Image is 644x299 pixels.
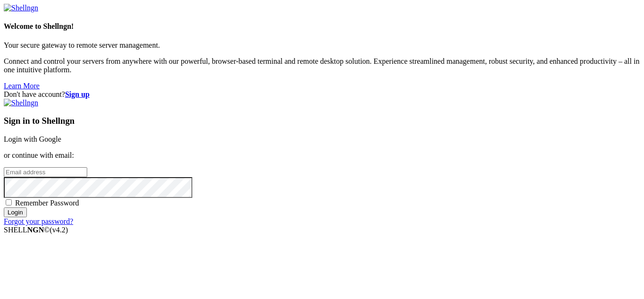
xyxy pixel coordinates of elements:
span: 4.2.0 [50,226,68,234]
input: Email address [4,167,87,177]
a: Forgot your password? [4,217,73,225]
p: Connect and control your servers from anywhere with our powerful, browser-based terminal and remo... [4,57,640,74]
p: Your secure gateway to remote server management. [4,41,640,50]
h4: Welcome to Shellngn! [4,22,640,31]
b: NGN [27,226,44,234]
p: or continue with email: [4,151,640,160]
a: Login with Google [4,135,61,143]
a: Sign up [65,90,90,98]
img: Shellngn [4,4,38,12]
img: Shellngn [4,99,38,107]
h3: Sign in to Shellngn [4,116,640,126]
a: Learn More [4,82,40,90]
div: Don't have account? [4,90,640,99]
input: Login [4,207,27,217]
span: SHELL © [4,226,68,234]
span: Remember Password [15,199,79,207]
input: Remember Password [6,199,12,205]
